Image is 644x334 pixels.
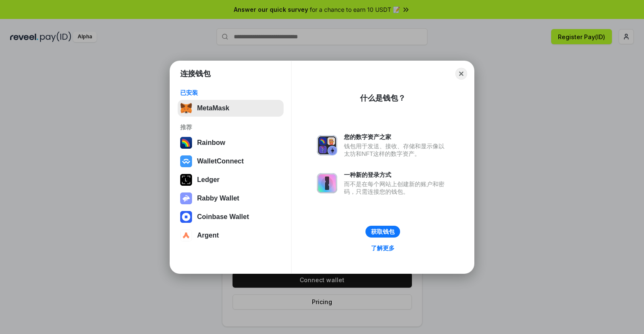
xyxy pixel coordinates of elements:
button: Close [455,68,467,80]
div: 什么是钱包？ [360,93,406,103]
div: WalletConnect [197,158,244,165]
img: svg+xml,%3Csvg%20xmlns%3D%22http%3A%2F%2Fwww.w3.org%2F2000%2Fsvg%22%20width%3D%2228%22%20height%3... [180,174,192,186]
div: 推荐 [180,123,281,131]
div: Ledger [197,176,219,184]
div: 一种新的登录方式 [344,171,449,179]
img: svg+xml,%3Csvg%20width%3D%2228%22%20height%3D%2228%22%20viewBox%3D%220%200%2028%2028%22%20fill%3D... [180,155,192,167]
button: WalletConnect [178,153,284,170]
div: Rabby Wallet [197,195,239,202]
img: svg+xml,%3Csvg%20xmlns%3D%22http%3A%2F%2Fwww.w3.org%2F2000%2Fsvg%22%20fill%3D%22none%22%20viewBox... [180,192,192,204]
a: 了解更多 [366,243,400,254]
img: svg+xml,%3Csvg%20width%3D%2228%22%20height%3D%2228%22%20viewBox%3D%220%200%2028%2028%22%20fill%3D... [180,211,192,223]
div: 获取钱包 [371,228,395,235]
div: Argent [197,232,219,239]
button: Rabby Wallet [178,190,284,207]
h1: 连接钱包 [180,69,211,79]
div: 而不是在每个网站上创建新的账户和密码，只需连接您的钱包。 [344,180,449,195]
img: svg+xml,%3Csvg%20width%3D%2228%22%20height%3D%2228%22%20viewBox%3D%220%200%2028%2028%22%20fill%3D... [180,230,192,241]
div: Coinbase Wallet [197,213,249,221]
button: Rainbow [178,134,284,151]
div: 了解更多 [371,244,395,252]
button: Coinbase Wallet [178,208,284,225]
button: Argent [178,227,284,244]
img: svg+xml,%3Csvg%20xmlns%3D%22http%3A%2F%2Fwww.w3.org%2F2000%2Fsvg%22%20fill%3D%22none%22%20viewBox... [317,173,337,193]
div: 钱包用于发送、接收、存储和显示像以太坊和NFT这样的数字资产。 [344,142,449,158]
button: MetaMask [178,100,284,117]
div: 已安装 [180,89,281,96]
button: 获取钱包 [365,226,400,238]
img: svg+xml,%3Csvg%20fill%3D%22none%22%20height%3D%2233%22%20viewBox%3D%220%200%2035%2033%22%20width%... [180,102,192,114]
div: MetaMask [197,104,229,112]
button: Ledger [178,171,284,188]
img: svg+xml,%3Csvg%20xmlns%3D%22http%3A%2F%2Fwww.w3.org%2F2000%2Fsvg%22%20fill%3D%22none%22%20viewBox... [317,135,337,155]
img: svg+xml,%3Csvg%20width%3D%22120%22%20height%3D%22120%22%20viewBox%3D%220%200%20120%20120%22%20fil... [180,137,192,149]
div: Rainbow [197,139,225,147]
div: 您的数字资产之家 [344,133,449,141]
